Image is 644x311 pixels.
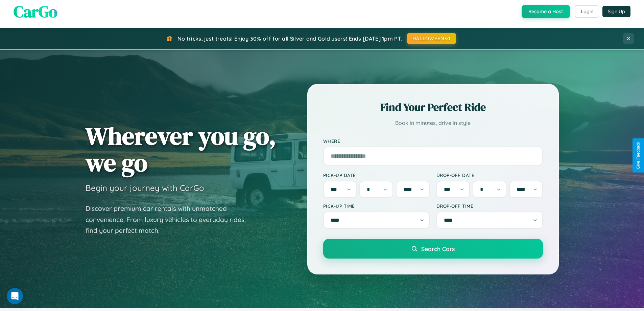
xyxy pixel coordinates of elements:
label: Where [323,138,543,144]
h1: Wherever you go, we go [86,123,276,176]
p: Book in minutes, drive in style [323,118,543,128]
label: Drop-off Date [436,172,543,178]
span: CarGo [14,0,57,23]
button: HALLOWEEN30 [407,33,456,44]
span: No tricks, just treats! Enjoy 30% off for all Silver and Gold users! Ends [DATE] 1pm PT. [177,35,402,42]
label: Drop-off Time [436,203,543,209]
button: Login [575,5,599,18]
label: Pick-up Time [323,203,430,209]
iframe: Intercom live chat [7,288,23,304]
span: Search Cars [421,245,455,252]
h2: Find Your Perfect Ride [323,100,543,115]
div: Give Feedback [636,142,641,169]
button: Become a Host [522,5,570,18]
button: Sign Up [602,6,630,17]
h3: Begin your journey with CarGo [86,183,204,193]
label: Pick-up Date [323,172,430,178]
button: Search Cars [323,239,543,259]
p: Discover premium car rentals with unmatched convenience. From luxury vehicles to everyday rides, ... [86,203,255,236]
